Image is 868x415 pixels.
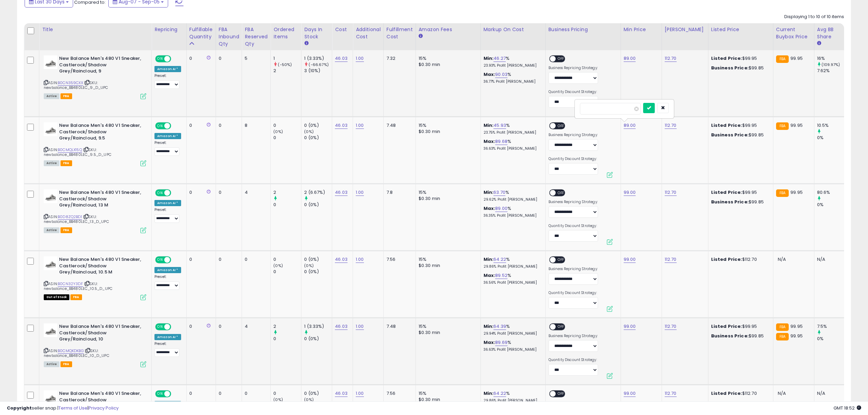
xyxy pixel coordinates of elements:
[304,202,332,208] div: 0 (0%)
[44,227,59,233] span: All listings currently available for purchase on Amazon
[484,138,496,145] b: Max:
[419,33,423,39] small: Amazon Fees.
[170,324,181,330] span: OFF
[170,123,181,129] span: OFF
[484,323,540,336] div: %
[356,189,364,196] a: 1.00
[59,323,142,344] b: New Balance Men's 480 V1 Sneaker, Castlerock/Shadow Grey/Raincloud, 10
[386,256,410,263] div: 7.56
[154,267,181,273] div: Amazon AI *
[419,26,478,33] div: Amazon Fees
[304,189,332,196] div: 2 (6.67%)
[711,132,768,138] div: $99.85
[711,333,749,339] b: Business Price:
[304,336,332,342] div: 0 (0%)
[386,189,410,196] div: 7.8
[711,122,742,129] b: Listed Price:
[711,132,749,138] b: Business Price:
[386,122,410,129] div: 7.48
[44,256,146,299] div: ASIN:
[44,122,57,136] img: 311gSN+XNLL._SL40_.jpg
[335,189,348,196] a: 46.03
[59,256,142,277] b: New Balance Men's 480 V1 Sneaker, Castlerock/Shadow Grey/Raincloud, 10.5 M
[154,342,181,357] div: Preset:
[273,336,301,342] div: 0
[493,323,506,330] a: 64.39
[624,122,636,129] a: 89.00
[548,200,598,204] label: Business Repricing Strategy:
[273,323,301,330] div: 2
[624,189,636,196] a: 99.00
[419,330,475,336] div: $0.30 min
[273,202,301,208] div: 0
[189,26,213,40] div: Fulfillable Quantity
[484,323,494,330] b: Min:
[484,347,540,352] p: 36.63% Profit [PERSON_NAME]
[484,280,540,285] p: 36.56% Profit [PERSON_NAME]
[44,281,112,291] span: | SKU: newbalance_BB480LEC_10.5_D_UPC
[335,26,350,33] div: Cost
[484,55,540,68] div: %
[665,55,677,62] a: 112.70
[790,189,803,196] span: 99.95
[304,256,332,263] div: 0 (0%)
[817,55,845,62] div: 16%
[7,405,32,411] strong: Copyright
[156,391,164,397] span: ON
[711,323,768,330] div: $99.95
[60,361,72,367] span: FBA
[419,62,475,68] div: $0.30 min
[273,129,283,134] small: (0%)
[170,190,181,196] span: OFF
[548,334,598,338] label: Business Repricing Strategy:
[548,26,618,33] div: Business Pricing
[419,122,475,129] div: 15%
[665,122,677,129] a: 112.70
[493,256,506,263] a: 64.22
[711,390,742,397] b: Listed Price:
[245,256,265,263] div: 0
[711,189,768,196] div: $99.95
[495,138,507,145] a: 89.68
[304,40,308,46] small: Days In Stock.
[548,291,598,295] label: Quantity Discount Strategy:
[245,323,265,330] div: 4
[484,138,540,151] div: %
[419,55,475,62] div: 15%
[60,160,72,166] span: FBA
[304,269,332,275] div: 0 (0%)
[776,26,811,40] div: Current Buybox Price
[790,55,803,62] span: 99.95
[790,122,803,129] span: 99.95
[419,263,475,269] div: $0.30 min
[484,213,540,218] p: 36.35% Profit [PERSON_NAME]
[58,405,87,411] a: Terms of Use
[484,205,496,212] b: Max:
[156,324,164,330] span: ON
[273,189,301,196] div: 2
[817,135,845,141] div: 0%
[484,189,540,202] div: %
[778,390,786,397] span: N/A
[219,55,237,62] div: 0
[189,122,211,129] div: 0
[484,272,496,279] b: Max:
[817,26,842,40] div: Avg BB Share
[776,122,789,130] small: FBA
[548,358,598,362] label: Quantity Discount Strategy:
[335,55,348,62] a: 46.03
[44,122,146,165] div: ASIN:
[484,205,540,218] div: %
[624,323,636,330] a: 99.00
[484,71,540,84] div: %
[189,256,211,263] div: 0
[278,62,292,67] small: (-50%)
[419,323,475,330] div: 15%
[304,129,314,134] small: (0%)
[790,323,803,330] span: 99.95
[484,55,494,62] b: Min:
[711,189,742,196] b: Listed Price:
[44,256,57,270] img: 311gSN+XNLL._SL40_.jpg
[44,294,69,300] span: All listings that are currently out of stock and unavailable for purchase on Amazon
[778,256,786,263] span: N/A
